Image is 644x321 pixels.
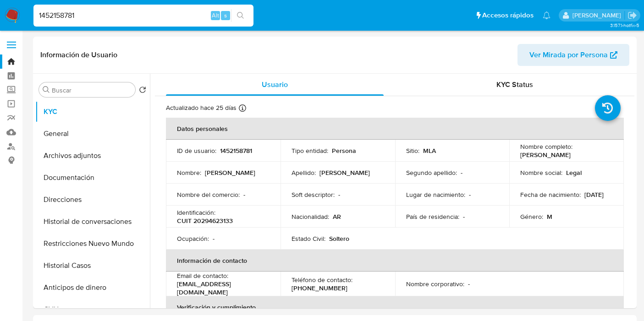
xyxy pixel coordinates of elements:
button: Volver al orden por defecto [139,86,146,96]
p: Identificación : [177,208,215,217]
th: Información de contacto [166,250,624,272]
th: Datos personales [166,118,624,140]
button: Historial Casos [35,255,150,277]
p: - [463,212,465,221]
p: CUIT 20294623133 [177,217,233,225]
p: Nombre completo : [520,142,572,151]
p: AR [333,212,341,221]
button: Direcciones [35,189,150,211]
button: CVU [35,299,150,321]
p: Actualizado hace 25 días [166,103,237,112]
p: Email de contacto : [177,272,228,280]
p: [PERSON_NAME] [205,169,255,177]
p: Apellido : [292,169,316,177]
p: Segundo apellido : [406,169,457,177]
a: Notificaciones [543,11,550,19]
p: Fecha de nacimiento : [520,190,581,199]
p: - [243,190,245,199]
p: País de residencia : [406,212,459,221]
p: Soft descriptor : [292,190,335,199]
p: Persona [332,147,356,155]
button: Documentación [35,167,150,189]
p: ID de usuario : [177,147,216,155]
p: Nacionalidad : [292,212,329,221]
p: 1452158781 [220,147,252,155]
p: Estado Civil : [292,234,325,243]
input: Buscar [52,86,132,94]
p: [PERSON_NAME] [319,169,370,177]
p: [PHONE_NUMBER] [292,284,347,292]
p: Sitio : [406,147,419,155]
p: Soltero [329,234,349,243]
button: General [35,123,150,145]
p: - [338,190,340,199]
p: [DATE] [584,190,604,199]
h1: Información de Usuario [40,50,117,60]
button: search-icon [231,9,250,22]
p: M [547,212,552,221]
p: MLA [423,147,436,155]
button: Anticipos de dinero [35,277,150,299]
th: Verificación y cumplimiento [166,296,624,318]
button: Archivos adjuntos [35,145,150,167]
button: Historial de conversaciones [35,211,150,233]
p: Teléfono de contacto : [292,276,352,284]
span: Ver Mirada por Persona [529,44,608,66]
span: Accesos rápidos [482,11,534,20]
button: KYC [35,101,150,123]
p: - [468,280,470,288]
p: Nombre social : [520,169,562,177]
span: Usuario [262,79,288,90]
p: Tipo entidad : [292,147,328,155]
p: Nombre del comercio : [177,190,240,199]
p: Lugar de nacimiento : [406,190,465,199]
a: Salir [627,11,637,20]
span: s [224,11,227,20]
p: - [461,169,462,177]
p: micaelaestefania.gonzalez@mercadolibre.com [572,11,624,20]
p: Género : [520,212,543,221]
button: Restricciones Nuevo Mundo [35,233,150,255]
p: - [213,234,215,243]
p: [PERSON_NAME] [520,151,571,159]
p: - [469,190,471,199]
p: Nombre corporativo : [406,280,464,288]
span: Alt [212,11,219,20]
button: Buscar [43,86,50,93]
p: Nombre : [177,169,201,177]
span: KYC Status [496,79,533,90]
p: Ocupación : [177,234,209,243]
button: Ver Mirada por Persona [517,44,629,66]
p: Legal [566,169,582,177]
input: Buscar usuario o caso... [33,10,253,22]
p: [EMAIL_ADDRESS][DOMAIN_NAME] [177,280,266,296]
